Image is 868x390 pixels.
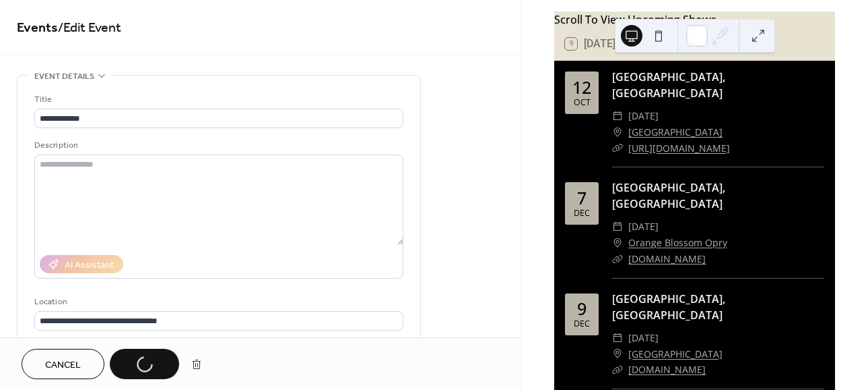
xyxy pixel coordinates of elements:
[34,138,401,152] div: Description
[628,252,706,265] a: [DOMAIN_NAME]
[628,108,659,124] span: [DATE]
[22,349,104,379] button: Cancel
[628,235,727,251] a: Orange Blossom Opry
[628,124,723,140] a: [GEOGRAPHIC_DATA]
[612,362,623,378] div: ​
[574,209,590,218] div: Dec
[612,219,623,235] div: ​
[45,358,81,372] span: Cancel
[34,92,401,107] div: Title
[612,251,623,267] div: ​
[628,346,723,362] a: [GEOGRAPHIC_DATA]
[612,108,623,124] div: ​
[577,190,587,206] div: 7
[612,124,623,140] div: ​
[554,11,835,28] div: Scroll To View Upcoming Shows
[34,295,401,309] div: Location
[612,291,725,323] a: [GEOGRAPHIC_DATA], [GEOGRAPHIC_DATA]
[628,330,659,346] span: [DATE]
[612,235,623,251] div: ​
[628,363,706,376] a: [DOMAIN_NAME]
[628,219,659,235] span: [DATE]
[17,15,58,41] a: Events
[612,180,725,211] a: [GEOGRAPHIC_DATA], [GEOGRAPHIC_DATA]
[612,330,623,346] div: ​
[612,346,623,362] div: ​
[574,320,590,329] div: Dec
[628,142,730,155] a: [URL][DOMAIN_NAME]
[574,99,591,107] div: Oct
[612,69,725,101] a: [GEOGRAPHIC_DATA], [GEOGRAPHIC_DATA]
[612,140,623,157] div: ​
[572,79,591,96] div: 12
[577,300,587,317] div: 9
[34,69,94,84] span: Event details
[58,15,121,41] span: / Edit Event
